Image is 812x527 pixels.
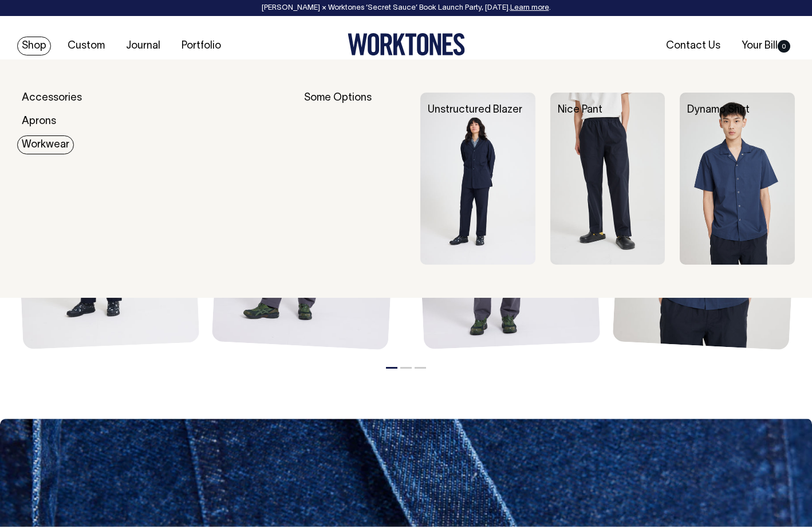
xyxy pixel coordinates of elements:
a: Journal [121,37,165,55]
a: Workwear [17,135,74,154]
button: 3 of 3 [415,367,426,369]
span: 0 [778,40,790,53]
a: Shop [17,37,51,55]
img: Nice Pant [550,93,665,265]
a: Your Bill0 [737,37,795,55]
a: Contact Us [661,37,725,55]
a: Nice Pant [558,105,602,115]
a: Dynamo Shirt [687,105,750,115]
button: 1 of 3 [386,367,397,369]
button: 2 of 3 [400,367,412,369]
div: [PERSON_NAME] × Worktones ‘Secret Sauce’ Book Launch Party, [DATE]. . [11,4,801,12]
a: Unstructured Blazer [428,105,522,115]
a: Learn more [510,5,549,11]
img: Dynamo Shirt [680,93,795,265]
a: Custom [63,37,109,55]
div: Some Options [304,93,405,265]
a: Portfolio [177,37,226,55]
a: Accessories [17,89,86,107]
a: Aprons [17,112,61,131]
img: Unstructured Blazer [420,93,535,265]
